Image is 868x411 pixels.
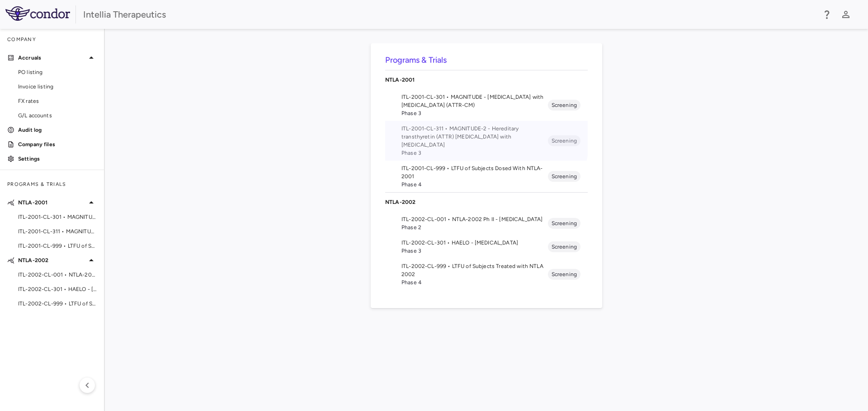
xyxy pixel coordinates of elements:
[5,6,70,21] img: logo-full-SnFGN8VE.png
[18,54,86,62] p: Accruals
[385,54,588,66] h6: Programs & Trials
[385,259,588,290] li: ITL-2002-CL-999 • LTFU of Subjects Treated with NTLA 2002Phase 4Screening
[18,271,97,279] span: ITL-2002-CL-001 • NTLA-2002 Ph II - [MEDICAL_DATA]
[18,97,97,105] span: FX rates
[401,262,548,278] span: ITL-2002-CL-999 • LTFU of Subjects Treated with NTLA 2002
[18,111,97,120] span: G/L accounts
[548,243,580,251] span: Screening
[401,215,548,223] span: ITL-2002-CL-001 • NTLA-2002 Ph II - [MEDICAL_DATA]
[401,247,548,255] span: Phase 3
[18,126,97,134] p: Audit log
[548,137,580,145] span: Screening
[548,270,580,278] span: Screening
[385,161,588,192] li: ITL-2001-CL-999 • LTFU of Subjects Dosed With NTLA-2001Phase 4Screening
[18,140,97,148] p: Company files
[401,125,548,149] span: ITL-2001-CL-311 • MAGNITUDE-2 - Hereditary transthyretin (ATTR) [MEDICAL_DATA] with [MEDICAL_DATA]
[385,76,588,84] p: NTLA-2001
[401,164,548,180] span: ITL-2001-CL-999 • LTFU of Subjects Dosed With NTLA-2001
[401,180,548,189] span: Phase 4
[385,193,588,212] div: NTLA-2002
[18,227,97,236] span: ITL-2001-CL-311 • MAGNITUDE-2 - Hereditary transthyretin (ATTR) [MEDICAL_DATA] with [MEDICAL_DATA]
[401,109,548,117] span: Phase 3
[83,8,816,21] div: Intellia Therapeutics
[548,219,580,227] span: Screening
[385,121,588,161] li: ITL-2001-CL-311 • MAGNITUDE-2 - Hereditary transthyretin (ATTR) [MEDICAL_DATA] with [MEDICAL_DATA...
[385,89,588,121] li: ITL-2001-CL-301 • MAGNITUDE - [MEDICAL_DATA] with [MEDICAL_DATA] (ATTR-CM)Phase 3Screening
[18,155,97,163] p: Settings
[401,223,548,231] span: Phase 2
[18,285,97,293] span: ITL-2002-CL-301 • HAELO - [MEDICAL_DATA]
[18,242,97,250] span: ITL-2001-CL-999 • LTFU of Subjects Dosed With NTLA-2001
[385,212,588,235] li: ITL-2002-CL-001 • NTLA-2002 Ph II - [MEDICAL_DATA]Phase 2Screening
[548,101,580,109] span: Screening
[385,70,588,89] div: NTLA-2001
[401,278,548,286] span: Phase 4
[401,93,548,109] span: ITL-2001-CL-301 • MAGNITUDE - [MEDICAL_DATA] with [MEDICAL_DATA] (ATTR-CM)
[385,235,588,259] li: ITL-2002-CL-301 • HAELO - [MEDICAL_DATA]Phase 3Screening
[401,239,548,247] span: ITL-2002-CL-301 • HAELO - [MEDICAL_DATA]
[18,300,97,308] span: ITL-2002-CL-999 • LTFU of Subjects Treated with NTLA 2002
[18,68,97,76] span: PO listing
[385,198,588,206] p: NTLA-2002
[18,199,86,207] p: NTLA-2001
[18,256,86,264] p: NTLA-2002
[548,172,580,180] span: Screening
[18,83,97,91] span: Invoice listing
[18,213,97,221] span: ITL-2001-CL-301 • MAGNITUDE - [MEDICAL_DATA] with [MEDICAL_DATA] (ATTR-CM)
[401,149,548,157] span: Phase 3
